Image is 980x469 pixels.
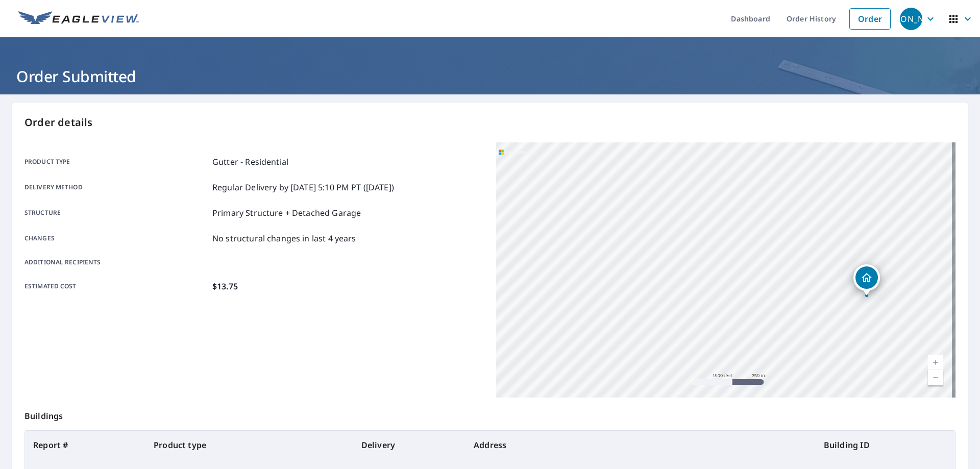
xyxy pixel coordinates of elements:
p: Order details [24,115,955,130]
p: No structural changes in last 4 years [212,232,356,244]
th: Report # [25,431,145,459]
p: $13.75 [212,280,238,292]
p: Regular Delivery by [DATE] 5:10 PM PT ([DATE]) [212,181,394,193]
p: Structure [24,207,208,219]
a: Current Level 15, Zoom In [928,355,943,370]
th: Product type [145,431,353,459]
p: Buildings [24,398,955,430]
th: Address [465,431,816,459]
a: Order [849,8,891,30]
a: Current Level 15, Zoom Out [928,370,943,385]
p: Product type [24,156,208,168]
p: Estimated cost [24,280,208,292]
h1: Order Submitted [12,66,968,87]
div: Dropped pin, building 1, Residential property, 2344 W Mills Dr Orange, CA 92868 [853,264,880,296]
p: Gutter - Residential [212,156,288,168]
p: Primary Structure + Detached Garage [212,207,361,219]
p: Additional recipients [24,258,208,267]
p: Changes [24,232,208,244]
p: Delivery method [24,181,208,193]
img: EV Logo [18,11,139,27]
th: Building ID [816,431,955,459]
div: [PERSON_NAME] [900,8,922,30]
th: Delivery [353,431,465,459]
